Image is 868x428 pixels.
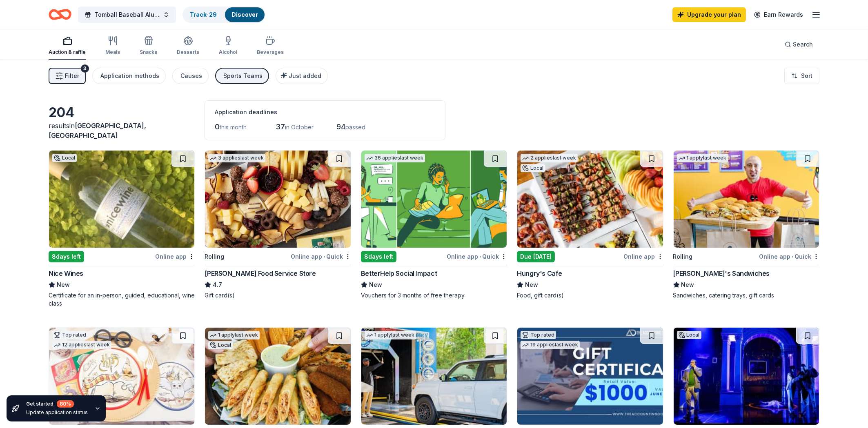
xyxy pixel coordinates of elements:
img: Image for Nice Wines [49,151,194,248]
button: Sort [784,68,819,84]
div: Rolling [673,252,693,262]
span: New [681,280,694,290]
div: Local [52,154,77,162]
div: 1 apply last week [208,331,260,339]
div: Causes [180,71,202,81]
img: Image for Oriental Trading [49,328,194,425]
button: Sports Teams [215,68,269,84]
a: Image for Nice WinesLocal8days leftOnline appNice WinesNewCertificate for an in-person, guided, e... [49,150,195,308]
button: Causes [172,68,209,84]
span: Tomball Baseball Alumni Association 26th Annual Golf Tournament [94,10,160,20]
div: Snacks [140,49,157,55]
img: Image for BetterHelp Social Impact [361,151,507,248]
span: Just added [289,72,321,79]
span: New [525,280,538,290]
a: Image for BetterHelp Social Impact36 applieslast week8days leftOnline app•QuickBetterHelp Social ... [361,150,507,299]
div: Meals [105,49,120,55]
div: Get started [26,400,88,408]
button: Search [778,36,819,53]
div: 12 applies last week [52,341,111,349]
div: Local [521,164,545,172]
img: Image for The Accounting Doctor [517,328,663,425]
div: Certificate for an in-person, guided, educational, wine class [49,291,195,308]
span: • [792,253,793,260]
div: Due [DATE] [517,251,555,262]
a: Image for Ike's Sandwiches1 applylast weekRollingOnline app•Quick[PERSON_NAME]'s SandwichesNewSan... [673,150,819,299]
a: Earn Rewards [749,7,808,22]
div: results [49,121,195,140]
img: Image for Hungry's Cafe [517,151,663,248]
span: • [323,253,325,260]
div: Hungry's Cafe [517,268,562,278]
button: Alcohol [219,33,237,60]
span: [GEOGRAPHIC_DATA], [GEOGRAPHIC_DATA] [49,122,146,140]
span: Search [793,40,813,49]
span: 0 [215,122,220,131]
a: Image for Hungry's Cafe2 applieslast weekLocalDue [DATE]Online appHungry's CafeNewFood, gift card(s) [517,150,663,299]
div: Online app Quick [759,251,819,262]
div: Top rated [52,331,88,339]
span: passed [345,124,365,131]
img: Image for Ike's Sandwiches [674,151,819,248]
a: Upgrade your plan [672,7,746,22]
span: in [49,122,146,140]
div: 80 % [57,400,74,408]
div: 204 [49,104,195,121]
a: Home [49,5,71,24]
button: Auction & raffle [49,33,86,60]
div: Alcohol [219,49,237,55]
div: 3 applies last week [208,154,265,162]
div: Local [677,331,701,339]
img: Image for Jimmy Changas [205,328,350,425]
div: Online app [624,251,663,262]
div: 8 days left [49,251,84,262]
span: New [57,280,70,290]
div: BetterHelp Social Impact [361,268,437,278]
span: Sort [801,71,812,81]
span: 94 [336,122,345,131]
div: Online app Quick [291,251,351,262]
div: Sandwiches, catering trays, gift cards [673,291,819,299]
span: • [479,253,481,260]
div: [PERSON_NAME]'s Sandwiches [673,268,770,278]
div: Food, gift card(s) [517,291,663,299]
div: 19 applies last week [521,341,580,349]
button: Track· 29Discover [183,7,265,23]
div: 1 apply last week [365,331,416,339]
img: Image for Alley Theatre [674,328,819,425]
div: Application methods [100,71,159,81]
div: 36 applies last week [365,154,425,162]
div: [PERSON_NAME] Food Service Store [205,268,316,278]
span: New [369,280,382,290]
div: Top rated [521,331,556,339]
div: Rolling [205,252,224,262]
div: Sports Teams [223,71,263,81]
div: 1 apply last week [677,154,728,162]
button: Application methods [92,68,166,84]
img: Image for Gordon Food Service Store [205,151,350,248]
span: 37 [276,122,285,131]
div: Nice Wines [49,268,83,278]
div: Local [208,341,233,349]
div: Beverages [257,49,284,55]
div: Vouchers for 3 months of free therapy [361,291,507,299]
a: Track· 29 [190,11,217,18]
span: in October [285,124,314,131]
button: Just added [276,68,328,84]
span: 4.7 [213,280,222,290]
span: Filter [65,71,79,81]
a: Discover [231,11,258,18]
span: this month [220,124,247,131]
button: Meals [105,33,120,60]
img: Image for Rich's Car Wash [361,328,507,425]
a: Image for Gordon Food Service Store3 applieslast weekRollingOnline app•Quick[PERSON_NAME] Food Se... [205,150,351,299]
button: Filter3 [49,68,86,84]
button: Snacks [140,33,157,60]
div: Online app [155,251,195,262]
div: Desserts [177,49,199,55]
div: Application deadlines [215,107,435,117]
div: Online app Quick [447,251,507,262]
div: Auction & raffle [49,49,86,55]
div: 3 [81,64,89,73]
div: Update application status [26,409,88,416]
